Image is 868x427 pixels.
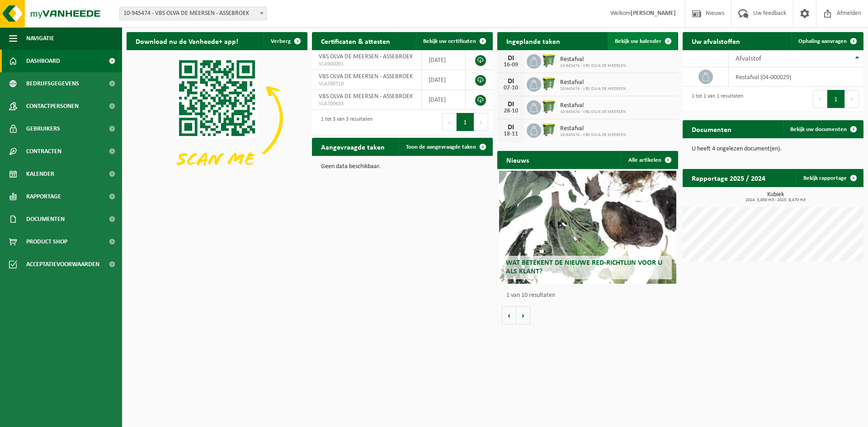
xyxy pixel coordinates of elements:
span: VLA709633 [319,100,415,108]
div: DI [502,55,520,62]
span: 10-945474 - VBS OLVA DE MEERSEN - ASSEBROEK [120,7,266,20]
h2: Download nu de Vanheede+ app! [127,32,247,50]
span: Documenten [26,208,65,230]
span: Navigatie [26,27,54,50]
span: Toon de aangevraagde taken [406,144,476,150]
img: WB-0770-HPE-GN-50 [541,99,557,114]
span: Restafval [560,79,626,86]
span: VBS OLVA DE MEERSEN - ASSEBROEK [319,93,413,100]
p: 1 van 10 resultaten [506,292,674,299]
button: Verberg [264,32,307,50]
span: Bekijk uw kalender [615,38,661,44]
td: [DATE] [422,70,466,90]
span: 10-945474 - VBS OLVA DE MEERSEN [560,63,626,69]
span: 10-945474 - VBS OLVA DE MEERSEN [560,109,626,115]
h2: Uw afvalstoffen [683,32,749,50]
span: Verberg [271,38,291,44]
button: 1 [457,113,474,131]
span: 2024: 3,850 m3 - 2025: 8,470 m3 [687,198,863,202]
button: Volgende [516,306,530,324]
button: Next [474,113,488,131]
a: Toon de aangevraagde taken [399,138,492,156]
a: Ophaling aanvragen [791,32,863,50]
div: DI [502,124,520,131]
h3: Kubiek [687,192,863,202]
span: 10-945474 - VBS OLVA DE MEERSEN [560,86,626,92]
img: WB-0770-HPE-GN-50 [541,122,557,137]
img: WB-0770-HPE-GN-50 [541,76,557,91]
span: Kalender [26,163,54,185]
h2: Nieuws [497,151,538,169]
a: Bekijk uw documenten [783,120,863,138]
h2: Certificaten & attesten [312,32,399,50]
span: Bekijk uw certificaten [423,38,476,44]
span: 10-945474 - VBS OLVA DE MEERSEN - ASSEBROEK [119,7,267,20]
td: [DATE] [422,50,466,70]
span: VLA900091 [319,61,415,68]
div: 1 tot 3 van 3 resultaten [316,112,373,132]
div: 28-10 [502,108,520,114]
div: 18-11 [502,131,520,137]
span: Gebruikers [26,117,60,140]
span: VLA709710 [319,80,415,88]
p: U heeft 4 ongelezen document(en). [692,146,854,152]
button: Vorige [502,306,516,324]
p: Geen data beschikbaar. [321,164,484,170]
span: Restafval [560,56,626,63]
span: Restafval [560,125,626,132]
a: Wat betekent de nieuwe RED-richtlijn voor u als klant? [499,171,676,284]
span: Wat betekent de nieuwe RED-richtlijn voor u als klant? [506,259,662,275]
button: Next [845,90,859,108]
span: Ophaling aanvragen [798,38,847,44]
div: 16-09 [502,62,520,68]
button: Previous [442,113,457,131]
img: WB-0770-HPE-GN-50 [541,53,557,68]
span: Bedrijfsgegevens [26,72,79,95]
div: DI [502,78,520,85]
a: Alle artikelen [621,151,677,169]
a: Bekijk rapportage [796,169,863,187]
span: Restafval [560,102,626,109]
span: VBS OLVA DE MEERSEN - ASSEBROEK [319,53,413,60]
span: Afvalstof [736,55,761,62]
span: Bekijk uw documenten [790,127,847,132]
strong: [PERSON_NAME] [631,10,676,17]
span: Dashboard [26,50,60,72]
div: DI [502,101,520,108]
a: Bekijk uw kalender [608,32,677,50]
span: VBS OLVA DE MEERSEN - ASSEBROEK [319,73,413,80]
span: Contactpersonen [26,95,79,117]
span: Rapportage [26,185,61,208]
a: Bekijk uw certificaten [416,32,492,50]
button: 1 [827,90,845,108]
h2: Ingeplande taken [497,32,569,50]
td: restafval (04-000029) [729,67,863,87]
h2: Documenten [683,120,741,138]
span: Contracten [26,140,61,163]
span: 10-945474 - VBS OLVA DE MEERSEN [560,132,626,138]
td: [DATE] [422,90,466,110]
button: Previous [813,90,827,108]
h2: Rapportage 2025 / 2024 [683,169,774,187]
span: Acceptatievoorwaarden [26,253,99,276]
span: Product Shop [26,230,67,253]
div: 07-10 [502,85,520,91]
div: 1 tot 1 van 1 resultaten [687,89,743,109]
h2: Aangevraagde taken [312,138,394,155]
img: Download de VHEPlus App [127,50,307,186]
